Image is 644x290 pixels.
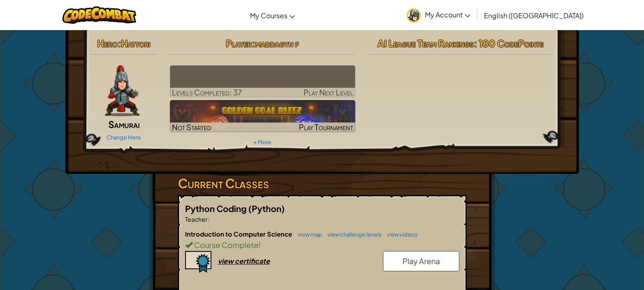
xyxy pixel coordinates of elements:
[407,8,421,22] img: avatar
[172,122,211,132] span: Not Started
[178,174,467,193] h3: Current Classes
[185,257,270,265] a: view certificate
[185,203,248,214] span: Python Coding
[172,87,242,97] span: Levels Completed: 37
[226,37,252,49] span: Player
[377,37,474,49] span: AI League Team Rankings
[108,118,140,130] span: Samurai
[170,65,355,98] a: Play Next Level
[250,11,287,20] span: My Courses
[105,65,140,116] img: samurai.pose.png
[323,231,382,238] a: view challenge levels
[299,122,353,132] span: Play Tournament
[382,231,418,238] a: view videos
[248,203,285,214] span: (Python)
[293,231,322,238] a: view map
[208,215,209,223] span: :
[402,256,440,266] span: Play Arena
[425,10,470,19] span: My Account
[107,134,141,141] a: Change Hero
[170,100,355,132] a: Not StartedPlay Tournament
[218,257,270,265] div: view certificate
[255,37,299,49] span: maddagyn f
[185,230,293,238] span: Introduction to Computer Science
[253,139,271,145] a: + More
[402,2,475,28] a: My Account
[121,37,150,49] span: Hattori
[118,37,121,49] span: :
[193,240,259,250] span: Course Complete
[62,6,137,24] img: CodeCombat logo
[304,87,353,97] span: Play Next Level
[246,4,299,27] a: My Courses
[259,240,261,250] span: !
[185,251,211,273] img: certificate-icon.png
[474,37,544,49] span: : 180 CodePoints
[97,37,118,49] span: Hero
[480,4,588,27] a: English ([GEOGRAPHIC_DATA])
[185,215,208,223] span: Teacher
[252,37,255,49] span: :
[484,11,584,20] span: English ([GEOGRAPHIC_DATA])
[170,100,355,132] img: Golden Goal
